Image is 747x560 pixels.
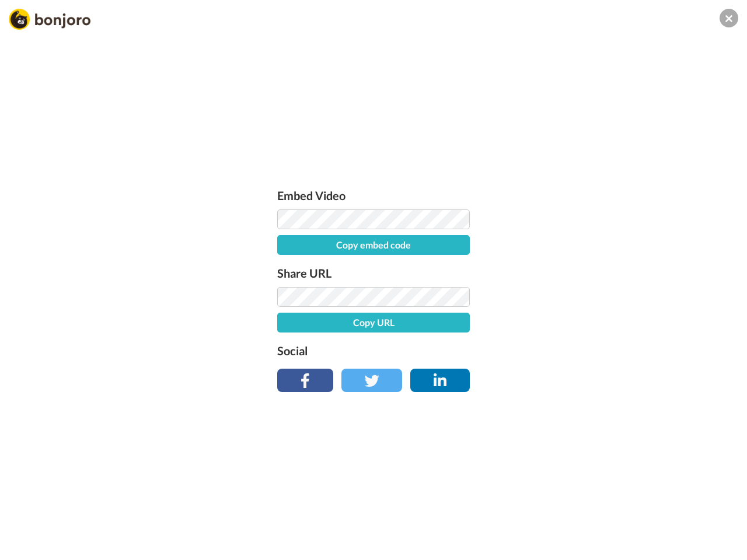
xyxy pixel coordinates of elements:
[277,186,470,205] label: Embed Video
[277,341,470,360] label: Social
[9,9,90,30] img: Bonjoro Logo
[277,313,470,332] button: Copy URL
[277,264,470,282] label: Share URL
[277,235,470,255] button: Copy embed code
